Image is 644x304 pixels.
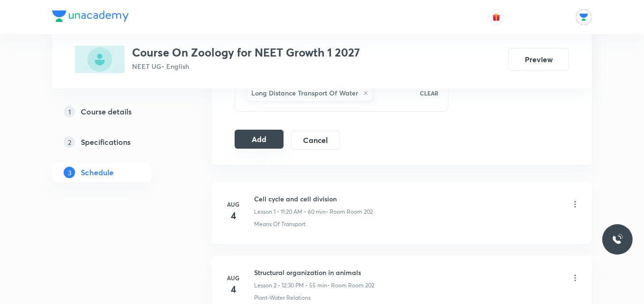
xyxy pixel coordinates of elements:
p: Lesson 1 • 11:20 AM • 60 min [254,208,326,216]
img: 03FE5CFE-730A-444F-833A-F5FCAE5ED21F_plus.png [75,46,124,73]
p: • Room Room 202 [326,208,373,216]
h4: 4 [224,282,243,296]
h5: Course details [81,106,132,117]
p: 3 [64,167,75,178]
a: Company Logo [52,10,129,24]
h6: Aug [224,200,243,209]
h6: Aug [224,274,243,282]
p: Means Of Transport [254,220,305,228]
p: Lesson 2 • 12:30 PM • 55 min [254,281,327,290]
a: 2Specifications [52,133,181,152]
h6: Long Distance Transport Of Water [251,88,358,98]
h5: Schedule [81,167,114,178]
p: 2 [64,136,75,148]
button: Preview [508,48,569,71]
h6: Structural organization in animals [254,267,374,277]
img: ttu [612,234,623,245]
button: Add [235,130,284,149]
p: 1 [64,106,75,117]
h6: Cell cycle and cell division [254,194,373,204]
img: Rajan Naman [576,9,592,25]
a: 1Course details [52,102,181,121]
img: avatar [492,13,501,21]
p: • Room Room 202 [327,281,374,290]
button: avatar [489,9,504,25]
h3: Course On Zoology for NEET Growth 1 2027 [132,46,360,59]
button: Cancel [291,131,340,150]
h4: 4 [224,209,243,223]
p: NEET UG • English [132,61,360,71]
img: Company Logo [52,10,129,22]
h5: Specifications [81,136,131,148]
p: Plant-Water Relations [254,294,311,302]
p: CLEAR [420,89,438,97]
